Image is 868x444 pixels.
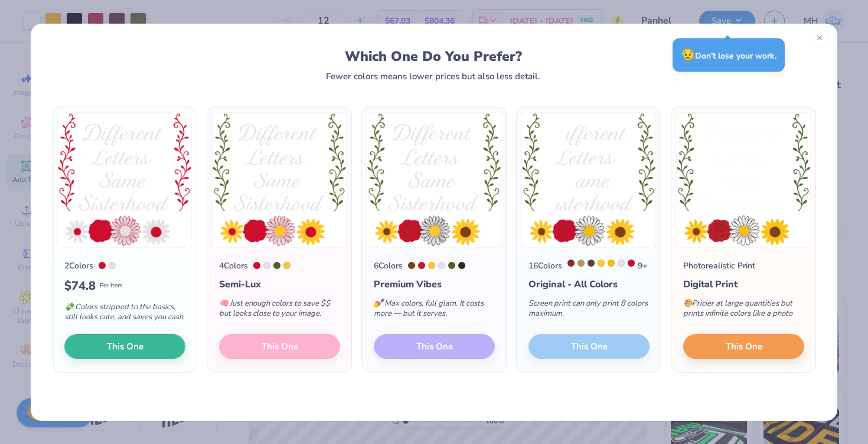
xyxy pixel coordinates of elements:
div: 663 C [263,262,270,269]
span: 🎨 [683,298,693,309]
div: 2 Colors [64,260,93,272]
span: 🧠 [219,298,229,309]
div: Which One Do You Prefer? [63,48,804,64]
img: Photorealistic preview [676,112,811,248]
div: 7408 C [608,260,615,267]
div: 725 C [408,262,415,269]
img: 2 color option [57,112,192,248]
div: Max colors, full glam. It costs more — but it serves. [374,291,495,330]
img: 6 color option [367,112,501,248]
div: 123 C [598,260,605,267]
span: This One [107,339,143,353]
div: 186 C [628,260,635,267]
div: 663 C [618,260,625,267]
div: 663 C [109,262,116,269]
div: 465 C [577,260,585,267]
div: Photorealistic Print [683,260,755,272]
button: This One [64,334,185,359]
div: 186 C [99,262,106,269]
div: 123 C [428,262,435,269]
div: Black 4 C [458,262,465,269]
div: Digital Print [683,277,804,291]
div: Don’t lose your work. [673,38,785,72]
div: 9 + [567,260,647,272]
span: 💸 [64,302,74,312]
div: Premium Vibes [374,277,495,291]
button: This One [683,334,804,359]
div: 16 Colors [528,260,562,272]
div: Pricier at large quantities but prints infinite colors like a photo [683,291,804,330]
div: Semi-Lux [219,277,340,291]
img: 16 color option [521,112,656,248]
span: Per Item [100,281,123,290]
div: 6 Colors [374,260,403,272]
div: 371 C [448,262,455,269]
div: 4 Colors [219,260,248,272]
div: 7589 C [588,260,595,267]
div: Just enough colors to save $$ but looks close to your image. [219,291,340,330]
div: 186 C [418,262,425,269]
div: 123 C [283,262,291,269]
div: 663 C [438,262,445,269]
div: Screen print can only print 8 colors maximum. [528,291,650,330]
div: Fewer colors means lower prices but also less detail. [326,72,540,81]
span: 💅 [374,298,383,309]
div: 186 C [253,262,260,269]
span: 😥 [681,47,695,63]
div: Original - All Colors [528,277,650,291]
div: 371 C [273,262,280,269]
span: $ 74.8 [64,277,96,295]
span: This One [726,339,762,353]
div: Colors stripped to the basics, still looks cute, and saves you cash. [64,295,185,334]
img: 4 color option [212,112,347,248]
div: 7623 C [567,260,575,267]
